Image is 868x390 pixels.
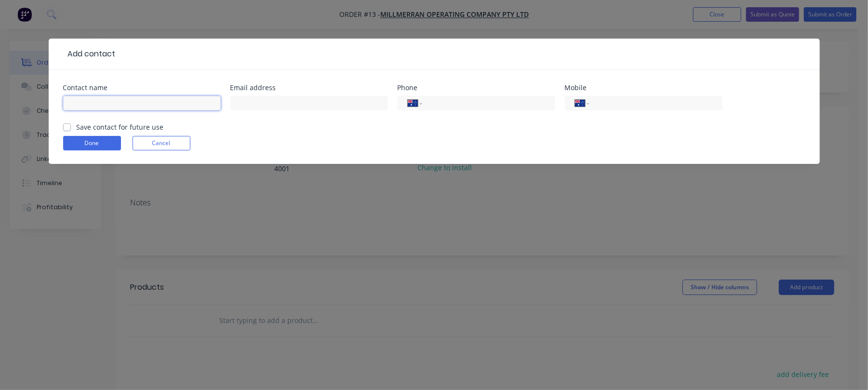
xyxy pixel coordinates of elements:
button: Done [63,136,121,150]
div: Add contact [63,48,116,60]
div: Email address [230,84,388,91]
div: Phone [398,84,555,91]
label: Save contact for future use [77,122,164,132]
button: Cancel [133,136,190,150]
div: Mobile [565,84,722,91]
div: Contact name [63,84,221,91]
